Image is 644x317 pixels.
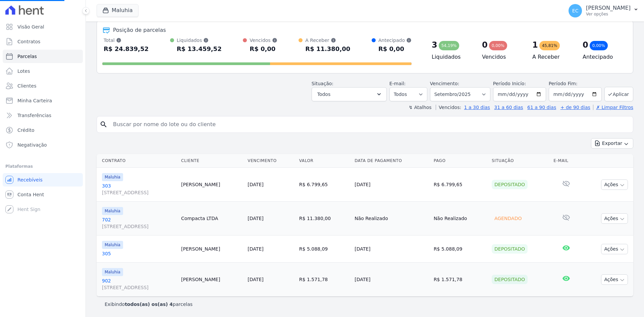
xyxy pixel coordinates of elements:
label: Vencidos: [436,105,461,110]
span: Minha Carteira [17,97,52,104]
div: Posição de parcelas [113,26,166,34]
td: R$ 6.799,65 [297,168,352,202]
a: 702[STREET_ADDRESS] [102,216,176,230]
td: R$ 1.571,78 [431,263,489,297]
a: 1 a 30 dias [464,105,490,110]
td: R$ 5.088,09 [297,235,352,263]
td: R$ 11.380,00 [297,202,352,235]
p: Exibindo parcelas [105,301,193,308]
th: Data de Pagamento [352,154,431,168]
td: Não Realizado [352,202,431,235]
div: Plataformas [5,162,80,170]
div: R$ 24.839,52 [104,44,149,54]
td: Compacta LTDA [178,202,245,235]
td: [PERSON_NAME] [178,168,245,202]
div: A Receber [305,37,350,44]
div: R$ 0,00 [378,44,412,54]
div: R$ 0,00 [250,44,277,54]
h4: Vencidos [482,53,522,61]
label: ↯ Atalhos [409,105,431,110]
span: [STREET_ADDRESS] [102,223,176,230]
div: Depositado [492,244,528,254]
a: 305 [102,250,176,257]
td: [DATE] [352,235,431,263]
th: Cliente [178,154,245,168]
span: Transferências [17,112,51,119]
div: 45,81% [539,41,560,50]
span: [STREET_ADDRESS] [102,284,176,291]
button: EC [PERSON_NAME] Ver opções [563,1,644,20]
label: Vencimento: [430,81,459,86]
button: Exportar [591,138,633,149]
a: [DATE] [248,216,263,221]
th: Pago [431,154,489,168]
span: Maluhia [102,268,123,276]
div: 54,19% [439,41,460,50]
span: Todos [317,90,330,98]
span: Contratos [17,38,40,45]
a: 31 a 60 dias [494,105,523,110]
p: Ver opções [586,11,631,17]
p: [PERSON_NAME] [586,5,631,11]
div: 0,00% [590,41,608,50]
div: 3 [432,40,437,50]
div: R$ 13.459,52 [177,44,222,54]
th: Contrato [97,154,178,168]
button: Maluhia [97,4,139,17]
td: [DATE] [352,263,431,297]
div: 0,00% [489,41,507,50]
a: Visão Geral [3,20,83,34]
span: EC [572,8,579,13]
th: Situação [489,154,551,168]
a: Lotes [3,64,83,78]
a: Transferências [3,109,83,122]
td: R$ 6.799,65 [431,168,489,202]
div: Agendado [492,214,524,223]
h4: Liquidados [432,53,471,61]
a: Crédito [3,123,83,137]
div: 1 [532,40,538,50]
a: Negativação [3,138,83,152]
span: [STREET_ADDRESS] [102,189,176,196]
a: Recebíveis [3,173,83,187]
td: [DATE] [352,168,431,202]
a: Conta Hent [3,188,83,201]
button: Ações [601,244,628,254]
a: 303[STREET_ADDRESS] [102,182,176,196]
span: Maluhia [102,207,123,215]
label: Situação: [312,81,333,86]
a: 902[STREET_ADDRESS] [102,277,176,291]
td: Não Realizado [431,202,489,235]
span: Crédito [17,127,35,134]
label: Período Inicío: [493,81,526,86]
a: [DATE] [248,182,263,187]
th: Vencimento [245,154,296,168]
button: Aplicar [604,87,633,101]
span: Visão Geral [17,23,44,30]
h4: Antecipado [583,53,622,61]
div: Total [104,37,149,44]
a: ✗ Limpar Filtros [593,105,633,110]
div: Depositado [492,180,528,189]
div: Depositado [492,275,528,284]
th: E-mail [551,154,581,168]
span: Recebíveis [17,176,43,183]
div: R$ 11.380,00 [305,44,350,54]
input: Buscar por nome do lote ou do cliente [109,118,630,131]
span: Negativação [17,142,47,148]
a: [DATE] [248,246,263,252]
a: + de 90 dias [560,105,590,110]
a: Contratos [3,35,83,48]
td: R$ 1.571,78 [297,263,352,297]
td: [PERSON_NAME] [178,263,245,297]
a: 61 a 90 dias [527,105,556,110]
div: Antecipado [378,37,412,44]
label: E-mail: [389,81,406,86]
a: Minha Carteira [3,94,83,107]
div: 0 [482,40,488,50]
span: Conta Hent [17,191,44,198]
b: todos(as) os(as) 4 [125,302,173,307]
button: Ações [601,179,628,190]
span: Maluhia [102,241,123,249]
button: Ações [601,213,628,224]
